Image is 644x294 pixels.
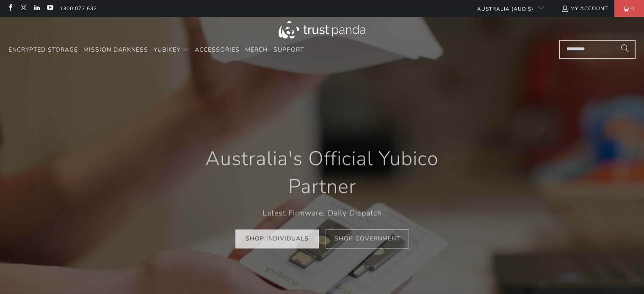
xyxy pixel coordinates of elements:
[195,40,240,60] a: Accessories
[83,40,148,60] a: Mission Darkness
[8,40,78,60] a: Encrypted Storage
[60,4,97,13] a: 1300 072 632
[245,40,268,60] a: Merch
[154,40,189,60] summary: YubiKey
[559,40,636,59] input: Search...
[182,145,462,201] h1: Australia's Official Yubico Partner
[154,46,180,54] span: YubiKey
[274,40,304,60] a: Support
[235,230,319,249] a: Shop Individuals
[83,46,148,54] span: Mission Darkness
[46,5,53,12] a: Trust Panda Australia on YouTube
[19,5,27,12] a: Trust Panda Australia on Instagram
[274,46,304,54] span: Support
[8,40,304,60] nav: Translation missing: en.navigation.header.main_nav
[182,207,462,219] p: Latest Firmware, Daily Dispatch
[610,260,637,287] iframe: 启动消息传送窗口的按钮
[279,21,365,38] img: Trust Panda Australia
[561,4,608,13] a: My Account
[614,40,636,59] button: Search
[245,46,268,54] span: Merch
[6,5,14,12] a: Trust Panda Australia on Facebook
[33,5,40,12] a: Trust Panda Australia on LinkedIn
[326,230,409,249] a: Shop Government
[195,46,240,54] span: Accessories
[8,46,78,54] span: Encrypted Storage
